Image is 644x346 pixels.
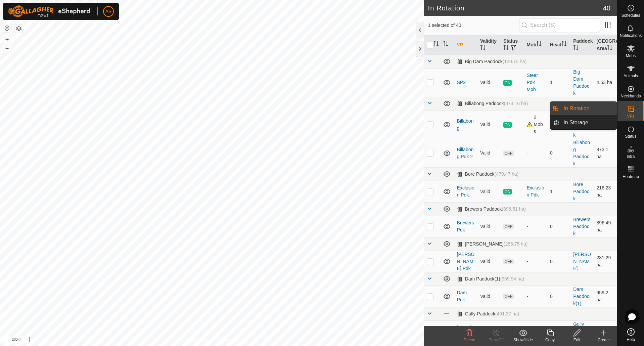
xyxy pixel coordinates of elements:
[477,286,501,307] td: Valid
[573,46,579,51] p-sorticon: Activate to sort
[527,149,545,157] div: -
[503,122,511,128] span: ON
[594,181,617,202] td: 216.23 ha
[594,35,617,55] th: [GEOGRAPHIC_DATA] Area
[477,181,501,202] td: Valid
[457,311,519,317] div: Gully Paddock
[524,35,547,55] th: Mob
[547,110,570,139] td: 2
[559,116,617,129] a: In Storage
[603,3,610,13] span: 40
[547,251,570,272] td: 0
[483,337,510,343] div: Turn Off
[477,320,501,342] td: Valid
[3,35,11,43] button: +
[503,294,513,299] span: OFF
[561,42,567,47] p-sorticon: Activate to sort
[510,337,537,343] div: Show/Hide
[625,134,636,138] span: Status
[3,24,11,32] button: Reset Map
[477,216,501,237] td: Valid
[457,276,524,282] div: Dam Paddock(1)
[527,293,545,300] div: -
[477,35,501,55] th: Validity
[477,139,501,167] td: Valid
[428,22,519,29] span: 1 selected of 40
[573,217,590,236] a: Brewers Paddock
[547,68,570,97] td: 1
[627,114,634,118] span: VPs
[594,251,617,272] td: 281.29 ha
[573,287,589,306] a: Dam Paddock(1)
[464,338,475,342] span: Delete
[550,116,617,129] li: In Storage
[573,140,590,166] a: Billabong Paddock
[594,320,617,342] td: 106.84 ha
[8,5,92,17] img: Gallagher Logo
[620,94,641,98] span: Neckbands
[503,80,511,86] span: ON
[501,35,524,55] th: Status
[477,110,501,139] td: Valid
[550,102,617,115] li: In Rotation
[590,337,617,343] div: Create
[428,4,603,12] h2: In Rotation
[503,189,511,194] span: ON
[504,241,528,247] span: (285.75 ha)
[454,35,477,55] th: VP
[457,206,526,212] div: Brewers Paddock
[457,290,467,302] a: Dam Pdk
[503,259,513,264] span: OFF
[527,72,545,93] div: Steer Pdk Mob
[527,258,545,265] div: -
[503,46,509,51] p-sorticon: Activate to sort
[547,139,570,167] td: 0
[500,276,524,282] span: (959.94 ha)
[617,326,644,344] a: Help
[457,80,466,85] a: SP2
[105,8,112,15] span: AS
[477,251,501,272] td: Valid
[547,181,570,202] td: 1
[504,101,528,106] span: (873.16 ha)
[547,35,570,55] th: Head
[185,337,211,343] a: Privacy Policy
[570,35,594,55] th: Paddock
[219,337,238,343] a: Contact Us
[519,18,600,32] input: Search (S)
[573,69,589,96] a: Big Dam Paddock
[573,321,589,341] a: Gully Paddock
[527,223,545,230] div: -
[457,220,474,232] a: Brewers Pdk
[495,171,519,177] span: (479.47 ha)
[527,184,545,199] div: Exclusion Pdk
[457,241,528,247] div: [PERSON_NAME]
[563,104,589,113] span: In Rotation
[15,25,23,33] button: Map Layers
[503,224,513,229] span: OFF
[457,325,473,337] a: [DATE] 134336
[527,114,545,135] div: 2 Mobs
[457,185,474,198] a: Exclusion Pdk
[3,44,11,52] button: –
[537,337,563,343] div: Copy
[480,46,486,51] p-sorticon: Activate to sort
[573,111,590,138] a: Billabong Paddock
[503,59,527,64] span: (120.75 ha)
[536,42,542,47] p-sorticon: Activate to sort
[624,74,638,78] span: Animals
[433,42,439,47] p-sorticon: Activate to sort
[547,320,570,342] td: 0
[594,68,617,97] td: 4.53 ha
[607,46,612,51] p-sorticon: Activate to sort
[563,337,590,343] div: Edit
[495,311,519,316] span: (491.37 ha)
[457,118,474,131] a: Billabong
[457,59,527,64] div: Big Dam Paddock
[457,101,528,106] div: Billabong Paddock
[547,216,570,237] td: 0
[457,171,519,177] div: Bore Paddock
[573,252,591,271] a: [PERSON_NAME]
[626,54,636,58] span: Mobs
[627,338,635,342] span: Help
